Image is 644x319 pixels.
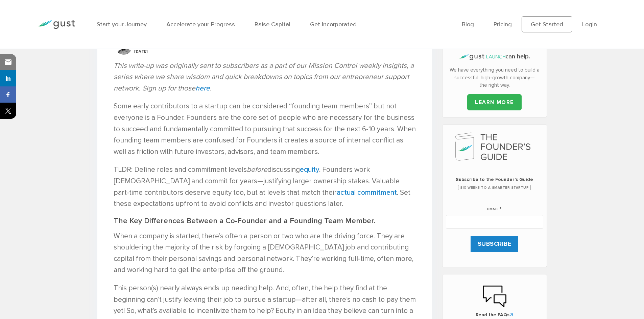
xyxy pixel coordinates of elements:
[114,231,416,276] p: When a company is started, there’s often a person or two who are the driving force. They are shou...
[462,21,474,28] a: Blog
[37,20,75,29] img: Gust Logo
[310,21,357,28] a: Get Incorporated
[195,84,210,92] a: here
[337,188,397,197] a: actual commitment
[494,21,512,28] a: Pricing
[114,164,416,209] p: TLDR: Define roles and commitment levels discussing . Founders work [DEMOGRAPHIC_DATA] and commit...
[166,21,235,28] a: Accelerate your Progress
[487,199,502,212] label: Email
[134,49,148,54] span: [DATE]
[300,165,319,174] a: equity
[114,61,414,92] em: This write-up was originally sent to subscribers as a part of our Mission Control weekly insights...
[522,16,572,32] a: Get Started
[458,185,531,190] span: Six Weeks to a Smarter Startup
[449,285,540,318] a: Read the FAQs
[471,236,519,252] input: SUBSCRIBE
[247,165,267,174] em: before
[446,176,543,183] span: Subscribe to the Founder's Guide
[449,312,540,318] span: Read the FAQs
[467,94,522,110] a: LEARN MORE
[114,216,375,225] strong: The Key Differences Between a Co-Founder and a Founding Team Member.
[114,101,416,157] p: Some early contributors to a startup can be considered “founding team members” but not everyone i...
[446,66,543,89] p: We have everything you need to build a successful, high-growth company—the right way.
[255,21,290,28] a: Raise Capital
[582,21,597,28] a: Login
[97,21,147,28] a: Start your Journey
[446,52,543,61] h4: can help.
